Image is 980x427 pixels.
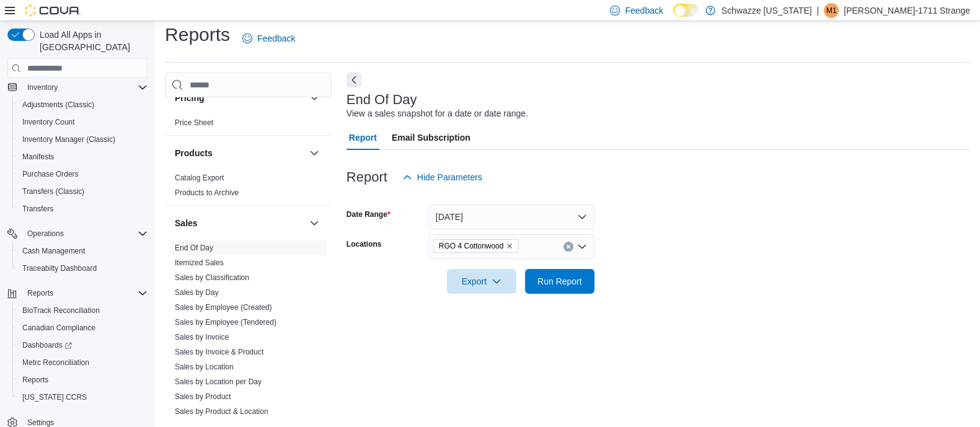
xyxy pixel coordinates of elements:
span: Cash Management [17,244,148,258]
div: View a sales snapshot for a date or date range. [347,107,528,120]
span: Sales by Product & Location [175,407,268,416]
span: Sales by Employee (Created) [175,302,272,312]
a: Feedback [237,26,300,51]
button: Traceabilty Dashboard [12,260,152,277]
span: Manifests [22,152,54,162]
span: Reports [27,288,53,298]
button: Next [347,73,361,87]
button: Export [447,269,516,294]
div: Pricing [165,115,332,135]
span: Load All Apps in [GEOGRAPHIC_DATA] [35,29,148,53]
span: Purchase Orders [22,169,79,179]
span: BioTrack Reconciliation [17,303,148,318]
button: [DATE] [428,205,594,229]
button: Transfers [12,200,152,218]
a: Products to Archive [175,188,239,197]
a: Sales by Employee (Created) [175,303,272,312]
span: Sales by Location per Day [175,377,262,387]
div: Mick-1711 Strange [824,3,839,18]
a: Sales by Employee (Tendered) [175,318,276,327]
p: | [816,3,819,18]
span: BioTrack Reconciliation [22,306,100,315]
label: Locations [347,239,382,249]
span: Email Subscription [392,125,470,150]
span: Inventory Count [22,117,75,127]
span: Dashboards [17,338,148,353]
span: Cash Management [22,246,85,256]
label: Date Range [347,209,391,219]
button: Adjustments (Classic) [12,96,152,113]
a: Dashboards [17,338,77,353]
span: Export [454,269,509,294]
span: Reports [22,286,148,301]
span: Sales by Location [175,362,234,372]
span: Sales by Employee (Tendered) [175,317,276,327]
button: Products [307,146,322,161]
a: Catalog Export [175,174,224,182]
a: Canadian Compliance [17,320,100,335]
a: Traceabilty Dashboard [17,261,102,276]
a: Sales by Classification [175,273,249,282]
a: Sales by Invoice [175,333,229,341]
button: Run Report [525,269,594,294]
p: [PERSON_NAME]-1711 Strange [844,3,970,18]
a: [US_STATE] CCRS [17,390,92,405]
span: Inventory Count [17,115,148,130]
span: Report [349,125,377,150]
span: Inventory [27,82,58,92]
span: RGO 4 Cottonwood [439,240,504,252]
span: [US_STATE] CCRS [22,392,87,402]
span: Feedback [257,32,295,45]
a: Sales by Invoice & Product [175,348,263,356]
span: Transfers (Classic) [22,187,84,196]
span: Purchase Orders [17,167,148,182]
input: Dark Mode [673,4,699,17]
button: Clear input [563,242,573,252]
span: Sales by Day [175,288,219,297]
span: Canadian Compliance [22,323,95,333]
a: Sales by Product & Location [175,407,268,416]
span: Inventory [22,80,148,95]
span: Manifests [17,149,148,164]
h3: Products [175,147,213,159]
button: Inventory [2,79,152,96]
a: Transfers [17,201,58,216]
span: Operations [22,226,148,241]
span: Sales by Classification [175,273,249,283]
span: Metrc Reconciliation [17,355,148,370]
a: Reports [17,372,53,387]
h3: Pricing [175,92,204,104]
span: M1 [826,3,837,18]
button: BioTrack Reconciliation [12,302,152,319]
button: Open list of options [577,242,587,252]
button: Products [175,147,304,159]
button: Remove RGO 4 Cottonwood from selection in this group [506,242,513,250]
span: Transfers (Classic) [17,184,148,199]
button: Canadian Compliance [12,319,152,337]
a: Cash Management [17,244,90,258]
a: Metrc Reconciliation [17,355,94,370]
button: Inventory [22,80,63,95]
h3: Report [347,170,387,185]
a: Purchase Orders [17,167,84,182]
span: Transfers [17,201,148,216]
span: Reports [17,372,148,387]
span: Metrc Reconciliation [22,358,89,368]
h3: Sales [175,217,198,229]
span: Adjustments (Classic) [22,100,94,110]
h3: End Of Day [347,92,417,107]
span: Inventory Manager (Classic) [17,132,148,147]
button: Transfers (Classic) [12,183,152,200]
span: Traceabilty Dashboard [17,261,148,276]
div: Products [165,170,332,205]
a: Itemized Sales [175,258,224,267]
span: Itemized Sales [175,258,224,268]
a: Sales by Day [175,288,219,297]
button: Operations [2,225,152,242]
button: Reports [22,286,58,301]
span: Run Report [537,275,582,288]
span: Reports [22,375,48,385]
span: Hide Parameters [417,171,482,183]
a: Sales by Location per Day [175,377,262,386]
